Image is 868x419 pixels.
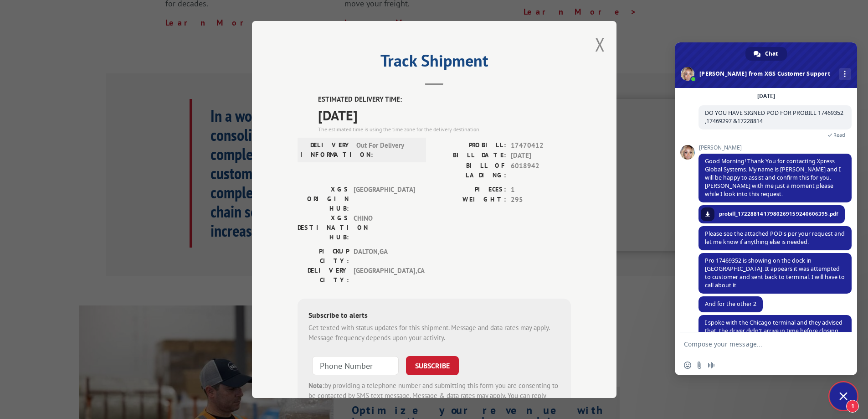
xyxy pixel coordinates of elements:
span: Pro 17469352 is showing on the dock in [GEOGRAPHIC_DATA]. It appears it was attempted to customer... [705,257,845,289]
span: Good Morning! Thank You for contacting Xpress Global Systems. My name is [PERSON_NAME] and I will... [705,157,841,198]
span: Please see the attached POD's per your request and let me know if anything else is needed. [705,230,845,246]
div: [DATE] [757,93,775,99]
span: Out For Delivery [356,140,418,160]
div: by providing a telephone number and submitting this form you are consenting to be contacted by SM... [308,381,560,412]
span: [PERSON_NAME] [699,145,852,151]
div: Close chat [830,383,857,410]
textarea: Compose your message... [684,340,828,348]
span: 1 [846,400,859,413]
span: Audio message [708,362,715,369]
span: probill_1722881417980269159240606395.pdf [719,210,838,218]
div: More channels [839,68,851,80]
label: XGS DESTINATION HUB: [298,213,349,242]
span: 17470412 [511,140,571,151]
label: DELIVERY INFORMATION: [300,140,352,160]
label: DELIVERY CITY: [298,266,349,285]
label: PROBILL: [434,140,506,151]
h2: Track Shipment [298,54,571,72]
label: ESTIMATED DELIVERY TIME: [318,94,571,105]
span: DALTON , GA [354,247,415,266]
button: Close modal [595,32,605,57]
label: BILL DATE: [434,150,506,161]
span: Send a file [696,362,703,369]
label: PICKUP CITY: [298,247,349,266]
span: 1 [511,185,571,195]
span: DO YOU HAVE SIGNED POD FOR PROBILL 17469352 ,17469297 &17228814 [705,109,843,125]
span: Insert an emoji [684,362,691,369]
label: WEIGHT: [434,195,506,205]
span: Chat [765,47,778,61]
span: And for the other 2 [705,300,756,308]
span: CHINO [354,213,415,242]
div: Get texted with status updates for this shipment. Message and data rates may apply. Message frequ... [308,323,560,343]
label: PIECES: [434,185,506,195]
span: Read [833,132,845,138]
input: Phone Number [312,356,399,375]
div: The estimated time is using the time zone for the delivery destination. [318,125,571,134]
div: Chat [745,47,787,61]
label: XGS ORIGIN HUB: [298,185,349,213]
span: [GEOGRAPHIC_DATA] , CA [354,266,415,285]
button: SUBSCRIBE [406,356,459,375]
span: [GEOGRAPHIC_DATA] [354,185,415,213]
label: BILL OF LADING: [434,161,506,180]
strong: Note: [308,381,324,390]
span: I spoke with the Chicago terminal and they advised that, the driver didn't arrive in time before ... [705,319,842,359]
span: [DATE] [318,105,571,125]
span: 6018942 [511,161,571,180]
span: [DATE] [511,150,571,161]
div: Subscribe to alerts [308,310,560,323]
span: 295 [511,195,571,205]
